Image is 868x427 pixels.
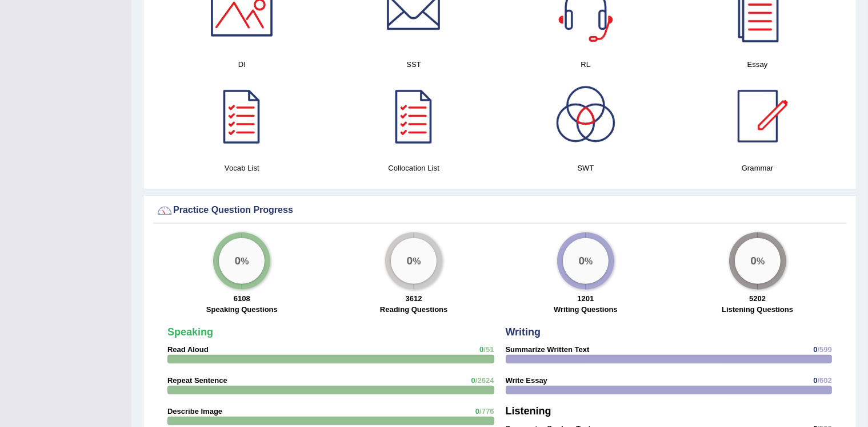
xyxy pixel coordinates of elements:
label: Speaking Questions [206,304,278,315]
strong: Writing [506,326,541,338]
h4: DI [162,58,322,70]
strong: 6108 [234,294,250,303]
span: 0 [813,376,817,385]
label: Listening Questions [722,304,793,315]
strong: Write Essay [506,376,547,385]
big: 0 [407,255,413,267]
big: 0 [578,255,585,267]
span: /2624 [475,376,494,385]
span: 0 [471,376,475,385]
label: Reading Questions [380,304,447,315]
strong: 3612 [406,294,422,303]
strong: 1201 [577,294,594,303]
span: 0 [813,345,817,354]
div: % [391,238,437,284]
span: 0 [475,407,479,416]
h4: RL [506,58,666,70]
h4: Essay [677,58,838,70]
h4: SST [334,58,494,70]
strong: Listening [506,405,551,417]
div: % [735,238,781,284]
label: Writing Questions [554,304,618,315]
span: 0 [479,345,483,354]
span: /776 [479,407,494,416]
strong: Repeat Sentence [167,376,227,385]
big: 0 [750,255,757,267]
strong: Speaking [167,326,213,338]
h4: SWT [506,162,666,174]
h4: Grammar [677,162,838,174]
strong: Read Aloud [167,345,209,354]
div: % [219,238,265,284]
h4: Collocation List [334,162,494,174]
div: % [563,238,609,284]
span: /51 [483,345,494,354]
div: Practice Question Progress [156,202,843,219]
big: 0 [235,255,241,267]
span: /599 [818,345,832,354]
strong: 5202 [749,294,766,303]
strong: Describe Image [167,407,222,416]
strong: Summarize Written Text [506,345,590,354]
h4: Vocab List [162,162,322,174]
span: /602 [818,376,832,385]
